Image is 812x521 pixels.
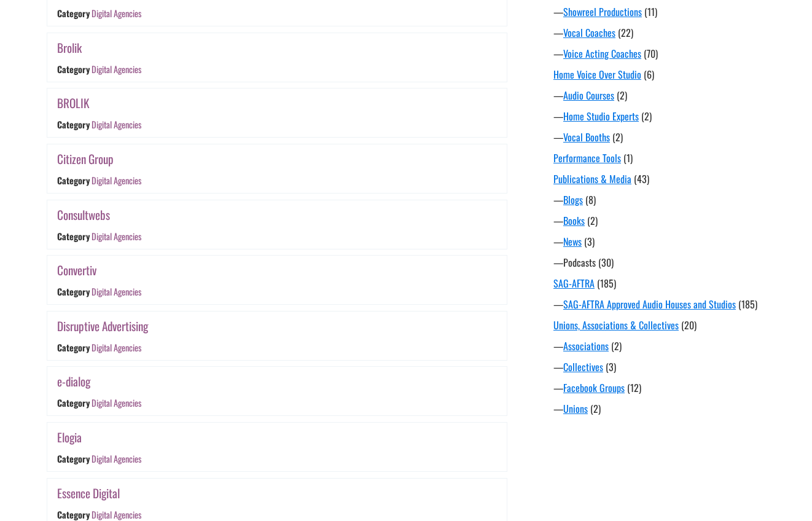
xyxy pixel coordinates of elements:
a: Facebook Groups [563,380,625,395]
a: Essence Digital [57,484,120,502]
a: Books [563,213,585,228]
a: Unions, Associations & Collectives [553,318,679,332]
div: — [553,88,775,103]
div: — [553,109,775,123]
span: (185) [738,297,757,311]
a: Home Voice Over Studio [553,67,641,82]
span: (2) [617,88,627,103]
div: — [553,339,775,353]
span: (11) [644,4,657,19]
a: Digital Agencies [92,119,141,131]
a: Podcasts [563,255,596,270]
a: Showreel Productions [563,4,642,19]
div: — [553,297,775,311]
div: Category [57,230,90,243]
a: Digital Agencies [92,63,141,76]
span: (12) [627,380,641,395]
div: Category [57,508,90,521]
div: — [553,359,775,374]
a: Audio Courses [563,88,614,103]
span: (1) [623,151,633,165]
span: (3) [584,234,595,249]
a: e-dialog [57,372,90,390]
span: (2) [587,213,598,228]
a: BROLIK [57,94,90,112]
a: Vocal Coaches [563,25,615,40]
span: (20) [681,318,697,332]
span: (2) [611,339,622,353]
div: — [553,192,775,207]
span: (3) [606,359,616,374]
a: Convertiv [57,261,96,279]
div: — [553,234,775,249]
a: Digital Agencies [92,452,141,465]
span: (70) [644,46,658,61]
a: Home Studio Experts [563,109,639,123]
div: Category [57,341,90,354]
a: Voice Acting Coaches [563,46,641,61]
a: Digital Agencies [92,508,141,521]
div: Category [57,7,90,20]
a: Citizen Group [57,150,114,168]
a: Publications & Media [553,171,631,186]
span: (30) [598,255,614,270]
div: — [553,4,775,19]
a: Disruptive Advertising [57,317,148,335]
span: (2) [590,401,601,416]
a: Collectives [563,359,603,374]
span: (43) [634,171,649,186]
a: Digital Agencies [92,341,141,354]
div: Category [57,452,90,465]
a: Performance Tools [553,151,621,165]
a: SAG-AFTRA [553,276,595,291]
a: Elogia [57,428,82,446]
span: (6) [644,67,654,82]
a: Blogs [563,192,583,207]
a: Vocal Booths [563,130,610,144]
div: — [553,213,775,228]
div: — [553,25,775,40]
div: — [553,401,775,416]
a: Digital Agencies [92,230,141,243]
div: — [553,255,775,270]
a: Consultwebs [57,206,110,224]
div: — [553,46,775,61]
a: Digital Agencies [92,174,141,187]
div: — [553,380,775,395]
div: Category [57,119,90,131]
a: Digital Agencies [92,7,141,20]
a: SAG-AFTRA Approved Audio Houses and Studios [563,297,736,311]
a: News [563,234,582,249]
div: Category [57,397,90,410]
a: Brolik [57,39,82,57]
div: Category [57,63,90,76]
div: Category [57,174,90,187]
span: (2) [612,130,623,144]
span: (22) [618,25,633,40]
a: Unions [563,401,588,416]
a: Digital Agencies [92,285,141,298]
span: (185) [597,276,616,291]
a: Associations [563,339,609,353]
a: Digital Agencies [92,397,141,410]
div: — [553,130,775,144]
span: (2) [641,109,652,123]
div: Category [57,285,90,298]
span: (8) [585,192,596,207]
